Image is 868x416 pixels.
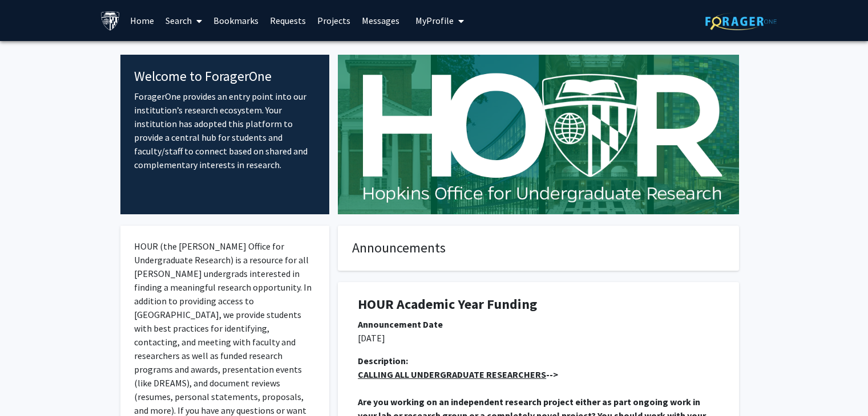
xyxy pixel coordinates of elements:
[264,1,312,40] a: Requests
[705,13,777,30] img: ForagerOne Logo
[358,354,719,368] div: Description:
[100,11,120,31] img: Johns Hopkins University Logo
[356,1,405,40] a: Messages
[358,369,546,380] u: CALLING ALL UNDERGRADUATE RESEARCHERS
[124,1,160,40] a: Home
[312,1,356,40] a: Projects
[415,15,454,26] span: My Profile
[358,296,719,313] h1: HOUR Academic Year Funding
[134,68,316,85] h4: Welcome to ForagerOne
[358,331,719,345] p: [DATE]
[358,317,719,331] div: Announcement Date
[134,89,316,172] p: ForagerOne provides an entry point into our institution’s research ecosystem. Your institution ha...
[358,369,558,380] strong: -->
[338,55,739,214] img: Cover Image
[208,1,264,40] a: Bookmarks
[160,1,208,40] a: Search
[9,365,49,407] iframe: Chat
[352,240,725,256] h4: Announcements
